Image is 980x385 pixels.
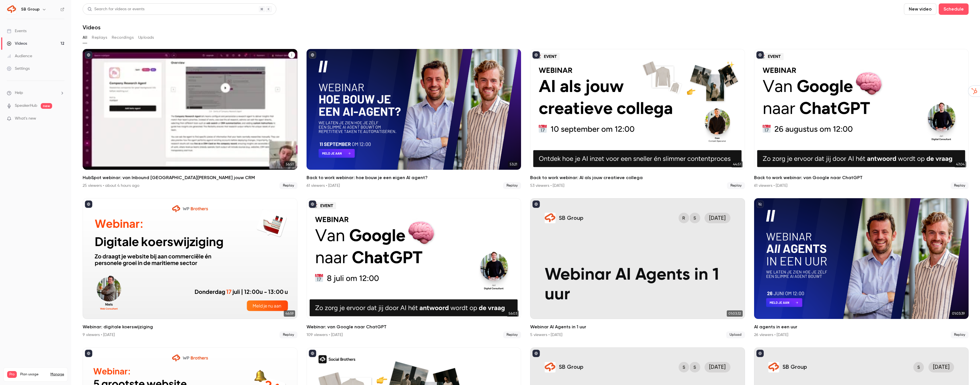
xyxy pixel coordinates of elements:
[559,363,583,371] p: SB Group
[530,183,564,189] div: 53 viewers • [DATE]
[309,51,316,59] button: published
[83,33,87,42] button: All
[83,198,297,338] a: 46:59Webinar: digitale koerswijziging9 viewers • [DATE]Replay
[754,49,969,189] li: Back to work webinar: van Google naar ChatGPT
[307,198,521,338] a: 56:03Webinar: van Google naar ChatGPT109 viewers • [DATE]Replay
[951,331,969,338] span: Replay
[83,3,969,382] section: Videos
[50,372,64,377] a: Manage
[83,332,115,338] div: 9 viewers • [DATE]
[507,310,519,317] span: 56:03
[950,310,966,317] span: 01:03:39
[7,41,27,46] div: Videos
[83,49,297,189] a: 56:51HubSpot webinar: van Inbound [GEOGRAPHIC_DATA][PERSON_NAME] jouw CRM25 viewers • about 4 hou...
[15,90,23,96] span: Help
[138,33,154,42] button: Uploads
[279,182,297,189] span: Replay
[754,332,788,338] div: 26 viewers • [DATE]
[83,198,297,338] li: Webinar: digitale koerswijziging
[530,323,745,330] h2: Webinar AI Agents in 1 uur
[7,28,26,34] div: Events
[727,310,743,317] span: 01:03:32
[754,183,787,189] div: 61 viewers • [DATE]
[284,310,295,317] span: 46:59
[92,33,107,42] button: Replays
[754,49,969,189] a: 47:04Back to work webinar: van Google naar ChatGPT61 viewers • [DATE]Replay
[904,3,936,15] button: New video
[689,361,701,374] div: S
[731,161,743,167] span: 44:51
[559,214,583,222] p: SB Group
[279,331,297,338] span: Replay
[41,103,52,109] span: new
[87,6,144,12] div: Search for videos or events
[754,198,969,338] li: AI agents in een uur
[284,161,295,167] span: 56:51
[7,371,17,378] span: Pro
[85,51,92,59] button: published
[503,182,521,189] span: Replay
[508,161,519,167] span: 53:21
[754,198,969,338] a: 01:03:39AI agents in een uur26 viewers • [DATE]Replay
[532,51,540,59] button: published
[783,363,807,371] p: SB Group
[85,200,92,208] button: published
[7,5,16,14] img: SB Group
[85,350,92,357] button: published
[7,90,64,96] li: help-dropdown-opener
[532,350,540,357] button: published
[545,362,556,373] img: Webinar 2DIGITS Digitale Transformatie
[307,49,521,189] a: 53:21Back to work webinar: hoe bouw je een eigen AI agent?61 viewers • [DATE]Replay
[726,331,745,338] span: Upload
[503,331,521,338] span: Replay
[83,174,297,181] h2: HubSpot webinar: van Inbound [GEOGRAPHIC_DATA][PERSON_NAME] jouw CRM
[58,116,64,121] iframe: Noticeable Trigger
[7,53,32,59] div: Audience
[954,161,966,167] span: 47:04
[754,323,969,330] h2: AI agents in een uur
[678,361,690,374] div: S
[307,332,343,338] div: 109 viewers • [DATE]
[939,3,969,15] button: Schedule
[928,362,954,373] span: [DATE]
[530,49,745,189] a: 44:51Back to work webinar: AI als jouw creatieve collega53 viewers • [DATE]Replay
[83,183,139,189] div: 25 viewers • about 4 hours ago
[83,323,297,330] h2: Webinar: digitale koerswijziging
[309,200,316,208] button: published
[15,116,36,122] span: What's new
[768,362,779,373] img: Webinar WP Brothers - Digitale Toegankelijkheid
[530,198,745,338] li: Webinar AI Agents in 1 uur
[15,103,37,109] a: SpeakerHub
[756,51,764,59] button: published
[309,350,316,357] button: published
[83,24,101,31] h1: Videos
[756,350,764,357] button: published
[545,265,730,304] p: Webinar AI Agents in 1 uur
[20,372,47,377] span: Plan usage
[7,66,30,71] div: Settings
[951,182,969,189] span: Replay
[307,174,521,181] h2: Back to work webinar: hoe bouw je een eigen AI agent?
[307,183,340,189] div: 61 viewers • [DATE]
[307,198,521,338] li: Webinar: van Google naar ChatGPT
[727,182,745,189] span: Replay
[705,362,730,373] span: [DATE]
[21,7,40,12] h6: SB Group
[530,49,745,189] li: Back to work webinar: AI als jouw creatieve collega
[112,33,134,42] button: Recordings
[678,212,690,224] div: R
[532,200,540,208] button: published
[912,361,925,374] div: S
[307,323,521,330] h2: Webinar: van Google naar ChatGPT
[689,212,701,224] div: S
[83,49,297,189] li: HubSpot webinar: van Inbound San Francisco naar jouw CRM
[756,200,764,208] button: unpublished
[530,174,745,181] h2: Back to work webinar: AI als jouw creatieve collega
[530,332,562,338] div: 5 viewers • [DATE]
[545,213,556,224] img: Webinar AI Agents in 1 uur
[530,198,745,338] a: Webinar AI Agents in 1 uurSB GroupSR[DATE]Webinar AI Agents in 1 uur01:03:32Webinar AI Agents in ...
[705,213,730,224] span: [DATE]
[307,49,521,189] li: Back to work webinar: hoe bouw je een eigen AI agent?
[754,174,969,181] h2: Back to work webinar: van Google naar ChatGPT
